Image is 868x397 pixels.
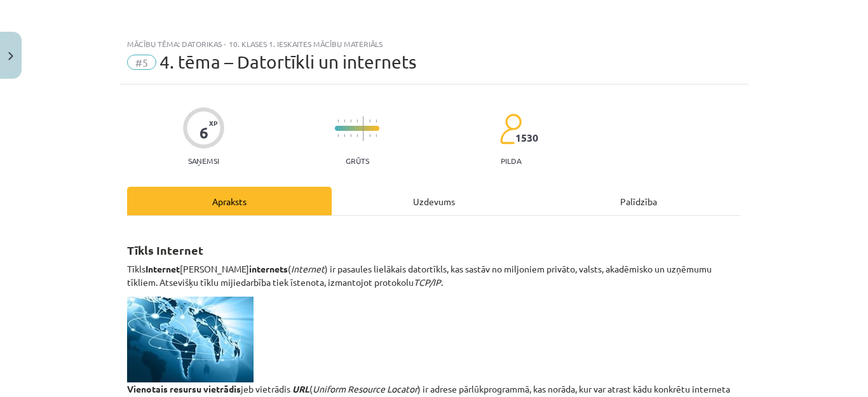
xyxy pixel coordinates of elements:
[200,124,208,142] div: 6
[536,187,741,215] div: Palīdzība
[146,263,180,274] strong: Internet
[350,134,351,137] img: icon-short-line-57e1e144782c952c97e751825c79c345078a6d821885a25fce030b3d8c18986b.svg
[350,119,351,123] img: icon-short-line-57e1e144782c952c97e751825c79c345078a6d821885a25fce030b3d8c18986b.svg
[414,276,441,288] em: TCP/IP
[344,119,345,123] img: icon-short-line-57e1e144782c952c97e751825c79c345078a6d821885a25fce030b3d8c18986b.svg
[8,52,13,60] img: icon-close-lesson-0947bae3869378f0d4975bcd49f059093ad1ed9edebbc8119c70593378902aed.svg
[127,262,741,289] p: Tīkls [PERSON_NAME] ( ) ir pasaules lielākais datortīkls, kas sastāv no miljoniem privāto, valsts...
[209,119,217,126] span: XP
[127,187,332,215] div: Apraksts
[291,263,325,274] em: Internet
[501,156,521,165] p: pilda
[183,156,224,165] p: Saņemsi
[127,39,741,48] div: Mācību tēma: Datorikas - 10. klases 1. ieskaites mācību materiāls
[337,134,339,137] img: icon-short-line-57e1e144782c952c97e751825c79c345078a6d821885a25fce030b3d8c18986b.svg
[127,243,203,257] strong: Tīkls Internet
[356,119,358,123] img: icon-short-line-57e1e144782c952c97e751825c79c345078a6d821885a25fce030b3d8c18986b.svg
[127,55,156,70] span: #5
[363,116,364,141] img: icon-long-line-d9ea69661e0d244f92f715978eff75569469978d946b2353a9bb055b3ed8787d.svg
[292,383,309,394] em: URL
[369,119,370,123] img: icon-short-line-57e1e144782c952c97e751825c79c345078a6d821885a25fce030b3d8c18986b.svg
[346,156,369,165] p: Grūts
[249,263,288,274] strong: internets
[356,134,358,137] img: icon-short-line-57e1e144782c952c97e751825c79c345078a6d821885a25fce030b3d8c18986b.svg
[313,383,417,394] em: Uniform Resource Locator
[376,119,377,123] img: icon-short-line-57e1e144782c952c97e751825c79c345078a6d821885a25fce030b3d8c18986b.svg
[369,134,370,137] img: icon-short-line-57e1e144782c952c97e751825c79c345078a6d821885a25fce030b3d8c18986b.svg
[332,187,536,215] div: Uzdevums
[376,134,377,137] img: icon-short-line-57e1e144782c952c97e751825c79c345078a6d821885a25fce030b3d8c18986b.svg
[499,113,522,145] img: students-c634bb4e5e11cddfef0936a35e636f08e4e9abd3cc4e673bd6f9a4125e45ecb1.svg
[337,119,339,123] img: icon-short-line-57e1e144782c952c97e751825c79c345078a6d821885a25fce030b3d8c18986b.svg
[127,383,241,394] strong: Vienotais resursu vietrādis
[515,132,538,144] span: 1530
[159,51,416,72] span: 4. tēma – Datortīkli un internets
[344,134,345,137] img: icon-short-line-57e1e144782c952c97e751825c79c345078a6d821885a25fce030b3d8c18986b.svg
